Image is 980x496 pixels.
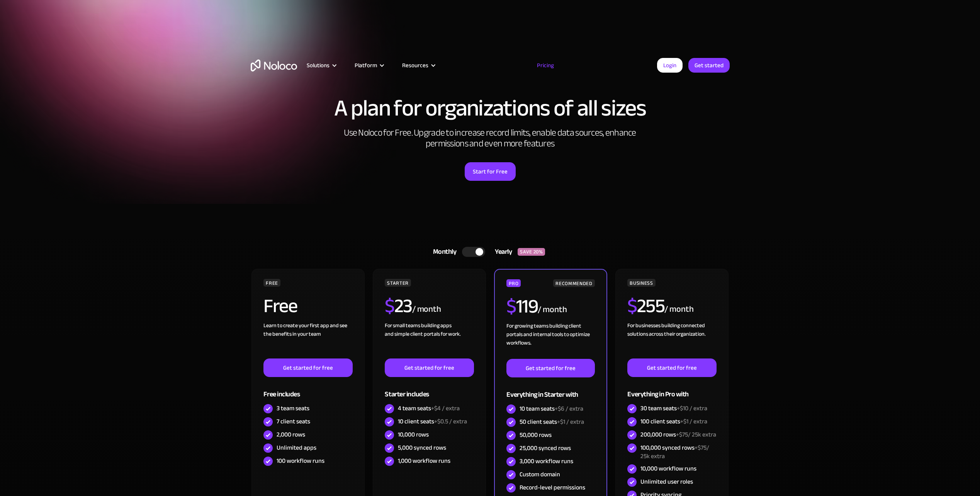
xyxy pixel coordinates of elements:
div: For growing teams building client portals and internal tools to optimize workflows. [506,322,594,359]
div: SAVE 20% [518,248,545,256]
div: Monthly [423,246,462,258]
span: +$75/ 25k extra [676,429,716,440]
a: Get started for free [506,359,594,377]
div: / month [538,304,567,316]
div: BUSINESS [627,279,655,287]
div: Everything in Pro with [627,377,716,402]
div: 25,000 synced rows [520,444,571,452]
div: Everything in Starter with [506,377,594,403]
div: 100,000 synced rows [640,443,716,460]
div: Learn to create your first app and see the benefits in your team ‍ [263,321,352,358]
div: RECOMMENDED [553,279,594,287]
h2: Use Noloco for Free. Upgrade to increase record limits, enable data sources, enhance permissions ... [336,127,645,149]
div: 1,000 workflow runs [398,457,450,465]
a: Get started for free [627,358,716,377]
div: Unlimited apps [277,443,316,452]
h2: 255 [627,296,664,316]
span: $ [385,288,394,324]
div: 50 client seats [520,418,584,426]
a: Get started for free [263,358,352,377]
div: Record-level permissions [520,483,585,492]
div: Resources [402,60,428,70]
div: 2,000 rows [277,430,305,439]
div: 4 team seats [398,404,460,413]
div: 10,000 workflow runs [640,464,696,473]
div: 50,000 rows [520,431,552,439]
div: 10 client seats [398,417,467,426]
a: Pricing [527,60,564,70]
span: +$75/ 25k extra [640,442,709,462]
div: / month [412,303,441,316]
span: +$1 / extra [557,416,584,428]
a: Get started for free [385,358,474,377]
div: Starter includes [385,377,474,402]
span: +$1 / extra [680,416,707,427]
div: Custom domain [520,470,560,479]
h2: 23 [385,296,412,316]
div: 10 team seats [520,404,583,413]
div: STARTER [385,279,411,287]
span: +$4 / extra [431,403,460,414]
div: 200,000 rows [640,430,716,439]
div: / month [664,303,693,316]
h2: Free [263,296,297,316]
div: Yearly [485,246,518,258]
div: Platform [355,60,377,70]
div: Resources [392,60,444,70]
span: +$0.5 / extra [434,416,467,427]
a: Start for Free [465,162,516,181]
div: PRO [506,279,521,287]
div: 100 workflow runs [277,457,324,465]
div: 3,000 workflow runs [520,457,573,465]
div: 7 client seats [277,417,310,426]
span: $ [506,288,516,324]
div: 100 client seats [640,417,707,426]
div: For small teams building apps and simple client portals for work. ‍ [385,321,474,358]
div: Free includes [263,377,352,402]
div: Unlimited user roles [640,477,693,486]
div: Solutions [307,60,329,70]
div: 3 team seats [277,404,309,413]
div: Platform [345,60,392,70]
a: home [251,59,297,71]
span: +$6 / extra [555,403,583,414]
div: For businesses building connected solutions across their organization. ‍ [627,321,716,358]
a: Login [657,58,683,73]
a: Get started [688,58,730,73]
div: 30 team seats [640,404,707,413]
div: 10,000 rows [398,430,429,439]
div: Solutions [297,60,345,70]
span: $ [627,288,637,324]
div: 5,000 synced rows [398,443,446,452]
h2: 119 [506,297,538,316]
div: FREE [263,279,280,287]
span: +$10 / extra [677,403,707,414]
h1: A plan for organizations of all sizes [251,97,730,120]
